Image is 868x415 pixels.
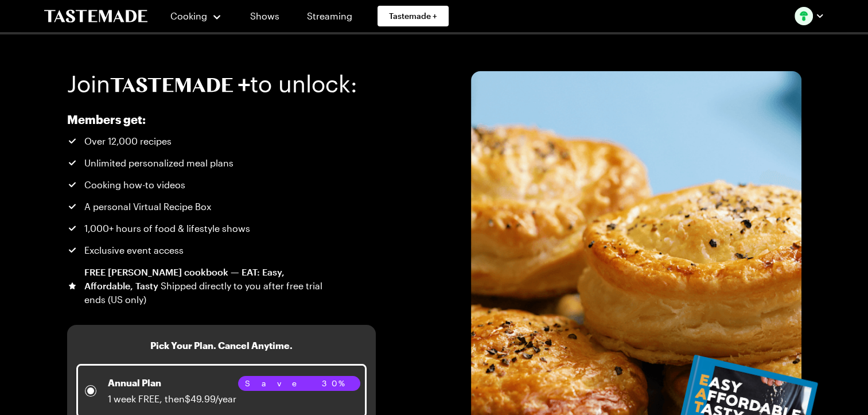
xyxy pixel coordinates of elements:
span: Shipped directly to you after free trial ends (US only) [84,280,322,305]
span: Unlimited personalized meal plans [84,156,233,170]
span: A personal Virtual Recipe Box [84,200,211,214]
span: Cooking how-to videos [84,178,185,192]
span: 1,000+ hours of food & lifestyle shows [84,222,250,235]
span: Over 12,000 recipes [84,134,172,148]
span: Exclusive event access [84,243,184,257]
img: Profile picture [795,7,813,25]
ul: Tastemade+ Annual subscription benefits [67,134,324,307]
span: Tastemade + [389,10,437,22]
h3: Pick Your Plan. Cancel Anytime. [150,339,293,352]
a: To Tastemade Home Page [44,10,147,23]
span: Cooking [170,10,207,21]
button: Profile picture [795,7,824,25]
a: Tastemade + [377,6,449,26]
h2: Members get: [67,113,324,126]
h1: Join to unlock: [67,71,357,96]
span: Save 30% [245,377,353,390]
div: FREE [PERSON_NAME] cookbook — EAT: Easy, Affordable, Tasty [84,265,324,307]
button: Cooking [170,2,223,30]
span: 1 week FREE, then $49.99/year [108,393,236,404]
p: Annual Plan [108,376,236,390]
